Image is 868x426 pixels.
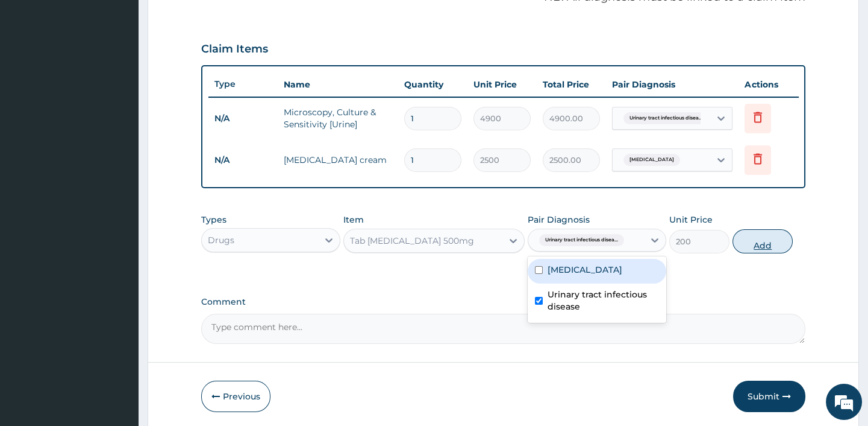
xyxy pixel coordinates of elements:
[22,60,49,91] img: d_794563401_company_1708531726252_794563401
[198,6,226,35] div: Minimize live chat window
[467,72,537,97] th: Unit Price
[537,72,606,97] th: Total Price
[398,72,467,97] th: Quantity
[208,234,234,246] div: Drugs
[201,43,268,56] h3: Claim Items
[278,148,398,172] td: [MEDICAL_DATA] cream
[208,107,278,130] td: N/A
[70,133,166,255] span: We're online!
[732,229,793,253] button: Add
[201,215,226,225] label: Types
[63,68,202,83] div: Chat with us now
[6,291,229,334] textarea: Type your message and hit 'Enter'
[606,72,738,97] th: Pair Diagnosis
[548,288,659,313] label: Urinary tract infectious disease
[278,100,398,136] td: Microscopy, Culture & Sensitivity [Urine]
[623,154,680,166] span: [MEDICAL_DATA]
[738,72,799,97] th: Actions
[528,214,590,226] label: Pair Diagnosis
[548,264,622,276] label: [MEDICAL_DATA]
[350,235,474,247] div: Tab [MEDICAL_DATA] 500mg
[343,214,364,226] label: Item
[733,381,805,412] button: Submit
[201,297,805,307] label: Comment
[208,73,278,95] th: Type
[539,234,624,246] span: Urinary tract infectious disea...
[278,72,398,97] th: Name
[201,381,270,412] button: Previous
[669,214,713,226] label: Unit Price
[208,149,278,171] td: N/A
[623,112,708,124] span: Urinary tract infectious disea...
